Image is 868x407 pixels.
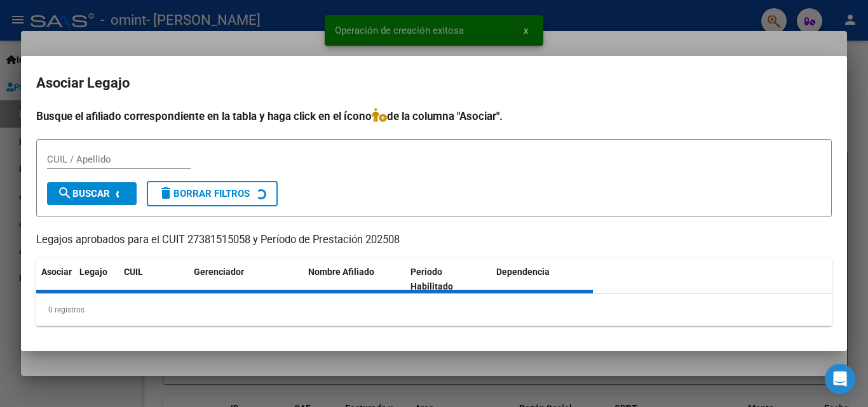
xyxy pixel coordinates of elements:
[147,181,278,206] button: Borrar Filtros
[41,267,72,277] span: Asociar
[79,267,107,277] span: Legajo
[74,258,119,300] datatable-header-cell: Legajo
[36,232,832,248] p: Legajos aprobados para el CUIT 27381515058 y Período de Prestación 202508
[124,267,143,277] span: CUIL
[410,267,453,291] span: Periodo Habilitado
[405,258,491,300] datatable-header-cell: Periodo Habilitado
[119,258,189,300] datatable-header-cell: CUIL
[36,294,832,326] div: 0 registros
[57,188,110,199] span: Buscar
[36,108,832,124] h4: Busque el afiliado correspondiente en la tabla y haga click en el ícono de la columna "Asociar".
[36,71,832,95] h2: Asociar Legajo
[496,267,550,277] span: Dependencia
[47,182,137,205] button: Buscar
[308,267,374,277] span: Nombre Afiliado
[491,258,593,300] datatable-header-cell: Dependencia
[57,185,72,201] mat-icon: search
[189,258,303,300] datatable-header-cell: Gerenciador
[194,267,244,277] span: Gerenciador
[825,364,855,394] div: Open Intercom Messenger
[36,258,74,300] datatable-header-cell: Asociar
[158,188,250,199] span: Borrar Filtros
[158,185,173,201] mat-icon: delete
[303,258,405,300] datatable-header-cell: Nombre Afiliado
